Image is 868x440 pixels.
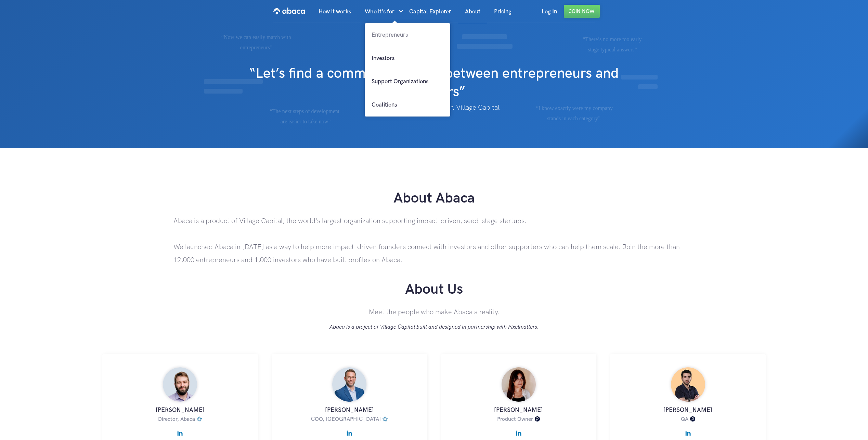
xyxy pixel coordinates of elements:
[535,416,540,421] img: Pixelmatters
[311,416,381,423] h4: COO, [GEOGRAPHIC_DATA]
[617,405,759,415] h3: [PERSON_NAME]
[173,101,694,114] p: [PERSON_NAME], Founder, Village Capital
[516,427,521,436] img: https://pt.linkedin.com/in/marta-correia-2848a0a0
[365,70,450,93] a: Support Organizations
[497,416,533,423] h4: Product Owner
[217,58,651,101] h1: “Let’s find a common language between entrepreneurs and investors”
[383,416,388,421] img: Village Capital
[177,427,183,436] img: https://www.linkedin.com/in/hobbsandrew/
[365,23,450,47] a: Entrepreneurs
[173,215,694,267] p: Abaca is a product of Village Capital, the world’s largest organization supporting impact-driven,...
[173,306,694,319] p: Meet the people who make Abaca a reality.
[448,405,590,415] h3: [PERSON_NAME]
[685,427,691,436] img: https://www.linkedin.com/in/emanuelalsantos/
[197,416,202,421] img: Village Capital
[109,405,251,415] h3: [PERSON_NAME]
[278,405,420,415] h3: [PERSON_NAME]
[173,322,694,332] p: Abaca is a project of Village Capital built and designed in partnership with Pixelmatters.
[347,427,352,436] img: https://www.linkedin.com/in/peterlundquist/
[365,47,450,70] a: Investors
[681,416,688,423] h4: QA
[564,5,600,18] a: Join Now
[365,23,450,117] nav: Who it's for
[690,416,695,421] img: Pixelmatters
[273,5,305,16] img: Abaca logo
[365,93,450,117] a: Coalitions
[158,416,195,423] h4: Director, Abaca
